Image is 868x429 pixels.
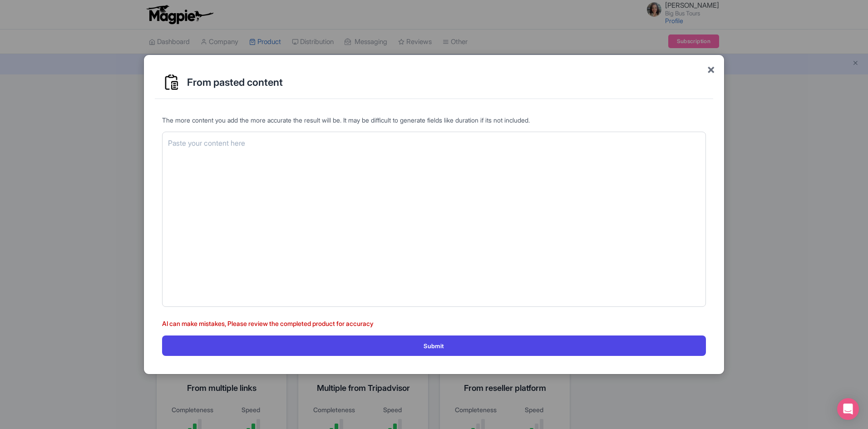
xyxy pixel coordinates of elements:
button: Submit [162,335,706,356]
h2: From pasted content [187,77,706,88]
p: AI can make mistakes, Please review the completed product for accuracy [162,319,706,328]
span: × [707,59,715,79]
p: The more content you add the more accurate the result will be. It may be difficult to generate fi... [162,115,706,125]
div: Open Intercom Messenger [837,398,859,420]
